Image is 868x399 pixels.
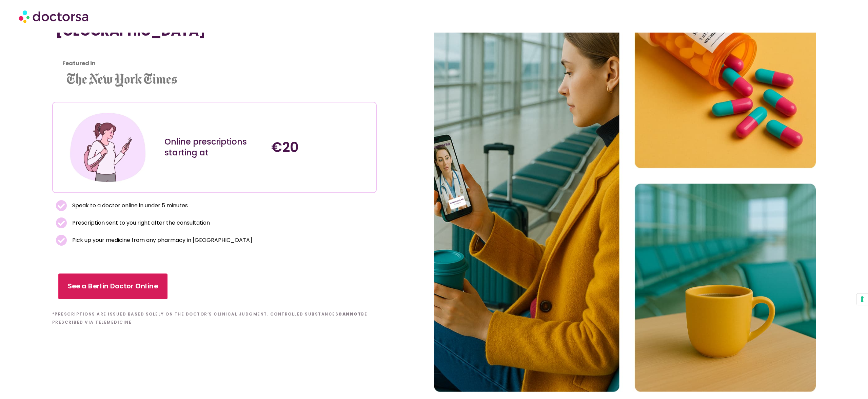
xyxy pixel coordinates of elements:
h6: *Prescriptions are issued based solely on the doctor’s clinical judgment. Controlled substances b... [52,310,377,326]
iframe: Customer reviews powered by Trustpilot [56,54,373,62]
span: Prescription sent to you right after the consultation [71,218,210,228]
button: Your consent preferences for tracking technologies [856,293,868,305]
a: See a Berlin Doctor Online [58,273,167,299]
h4: €20 [271,139,371,155]
iframe: Customer reviews powered by Trustpilot [56,46,157,54]
span: Speak to a doctor online in under 5 minutes [71,201,188,210]
span: See a Berlin Doctor Online [67,281,158,291]
h1: Online Doctor Prescription in [GEOGRAPHIC_DATA] [56,6,373,39]
strong: Featured in [62,59,96,67]
div: Online prescriptions starting at [164,136,264,158]
span: Pick up your medicine from any pharmacy in [GEOGRAPHIC_DATA] [71,235,252,245]
b: cannot [338,311,361,317]
img: Illustration depicting a young woman in a casual outfit, engaged with her smartphone. She has a p... [68,108,148,188]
